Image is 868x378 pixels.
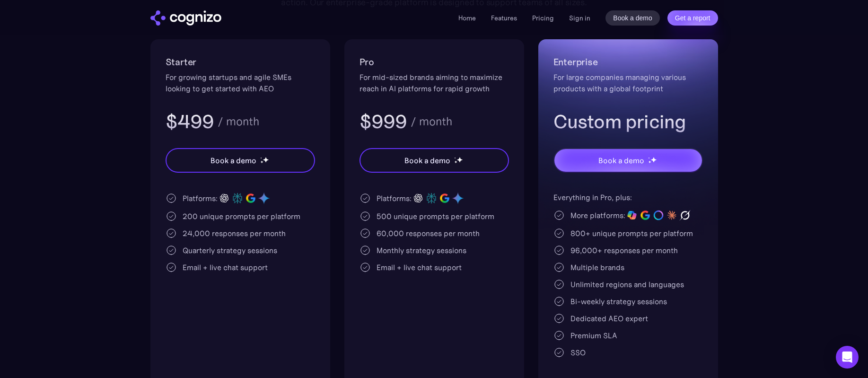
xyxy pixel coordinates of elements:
img: star [648,157,649,158]
div: Book a demo [210,155,256,166]
a: Book a demo [605,10,660,26]
img: star [648,160,651,164]
div: 200 unique prompts per platform [183,211,300,222]
div: Email + live chat support [377,262,462,273]
a: Book a demostarstarstar [359,148,509,173]
h2: Enterprise [553,54,703,70]
img: star [650,157,657,163]
h2: Starter [166,54,315,70]
a: Features [491,14,517,22]
a: Sign in [569,12,590,24]
div: / month [218,116,259,127]
div: Book a demo [404,155,450,166]
div: Premium SLA [570,330,617,341]
div: 96,000+ responses per month [570,245,678,256]
a: Pricing [532,14,554,22]
div: / month [411,116,452,127]
div: Quarterly strategy sessions [183,245,277,256]
div: For mid-sized brands aiming to maximize reach in AI platforms for rapid growth [359,71,509,94]
div: Book a demo [598,155,644,166]
img: star [456,157,463,163]
img: star [454,160,457,164]
div: Dedicated AEO expert [570,313,648,324]
div: Email + live chat support [183,262,268,273]
h3: $999 [359,109,407,134]
a: Book a demostarstarstar [553,148,703,173]
div: Bi-weekly strategy sessions [570,296,667,307]
div: More platforms: [570,210,625,221]
h3: $499 [166,109,214,134]
div: For growing startups and agile SMEs looking to get started with AEO [166,71,315,94]
div: Monthly strategy sessions [377,245,466,256]
img: star [263,157,269,163]
a: home [150,10,221,26]
a: Book a demostarstarstar [166,148,315,173]
img: cognizo logo [150,10,221,26]
h2: Pro [359,54,509,70]
div: Everything in Pro, plus: [553,192,703,203]
a: Get a report [667,10,718,26]
div: 60,000 responses per month [377,228,480,239]
a: Home [458,14,476,22]
img: star [260,160,263,164]
div: 500 unique prompts per platform [377,211,494,222]
div: Multiple brands [570,262,624,273]
div: 800+ unique prompts per platform [570,228,693,239]
div: For large companies managing various products with a global footprint [553,71,703,94]
div: Platforms: [183,193,218,204]
div: SSO [570,347,586,358]
div: Open Intercom Messenger [836,346,859,369]
div: Platforms: [377,193,412,204]
h3: Custom pricing [553,109,703,134]
img: star [454,157,456,158]
div: Unlimited regions and languages [570,279,684,290]
img: star [260,157,262,158]
div: 24,000 responses per month [183,228,286,239]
